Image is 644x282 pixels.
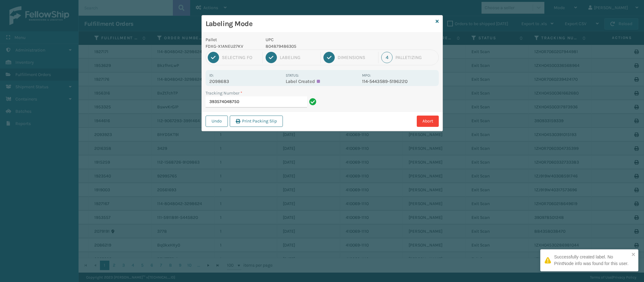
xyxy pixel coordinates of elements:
[381,52,393,63] div: 4
[206,19,433,29] h3: Labeling Mode
[338,55,375,60] div: Dimensions
[208,52,219,63] div: 1
[266,43,358,50] p: 804879486305
[280,55,317,60] div: Labeling
[206,116,228,127] button: Undo
[222,55,260,60] div: Selecting FO
[266,52,277,63] div: 2
[554,254,630,267] div: Successfully created label. No PrintNode info was found for this user.
[209,73,214,78] label: Id:
[417,116,439,127] button: Abort
[266,36,358,43] p: UPC
[395,55,436,60] div: Palletizing
[206,36,258,43] p: Pallet
[286,79,358,84] p: Label Created
[206,43,258,50] p: FDXG-X1ANEU27KV
[631,252,636,258] button: close
[286,73,299,78] label: Status:
[323,52,335,63] div: 3
[230,116,283,127] button: Print Packing Slip
[362,79,435,84] p: 114-5443589-5196220
[362,73,371,78] label: MPO:
[206,90,242,96] label: Tracking Number
[209,79,282,84] p: 2098683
